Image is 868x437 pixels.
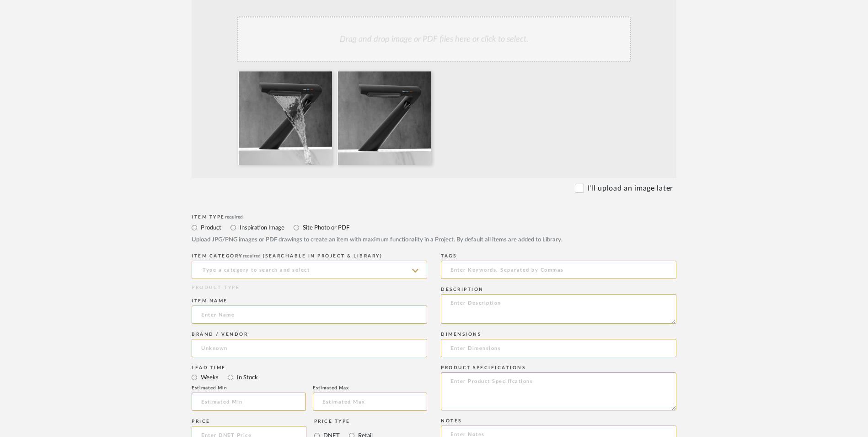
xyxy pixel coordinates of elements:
mat-radio-group: Select item type [192,371,427,383]
span: (Searchable in Project & Library) [263,254,383,258]
div: ITEM CATEGORY [192,253,427,259]
div: Dimensions [441,332,676,337]
input: Estimated Max [313,393,427,411]
label: Product [200,223,221,233]
input: Enter Name [192,306,427,324]
mat-radio-group: Select item type [192,222,676,233]
label: Weeks [200,372,219,382]
div: Lead Time [192,365,427,371]
input: Enter Dimensions [441,339,676,357]
input: Unknown [192,339,427,357]
label: In Stock [236,372,258,382]
div: Tags [441,253,676,259]
span: required [243,254,261,258]
div: Brand / Vendor [192,332,427,337]
label: Inspiration Image [239,223,284,233]
input: Enter Keywords, Separated by Commas [441,261,676,279]
div: Estimated Max [313,385,427,391]
span: required [225,215,243,219]
div: Price Type [314,419,373,424]
div: Price [192,419,306,424]
div: Estimated Min [192,385,306,391]
div: Description [441,287,676,292]
input: Type a category to search and select [192,261,427,279]
div: Product Specifications [441,365,676,371]
input: Estimated Min [192,393,306,411]
label: Site Photo or PDF [302,223,349,233]
div: Item Type [192,214,676,220]
label: I'll upload an image later [588,183,673,194]
div: Item name [192,298,427,304]
div: Upload JPG/PNG images or PDF drawings to create an item with maximum functionality in a Project. ... [192,235,676,245]
div: Notes [441,418,676,424]
div: PRODUCT TYPE [192,284,427,291]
